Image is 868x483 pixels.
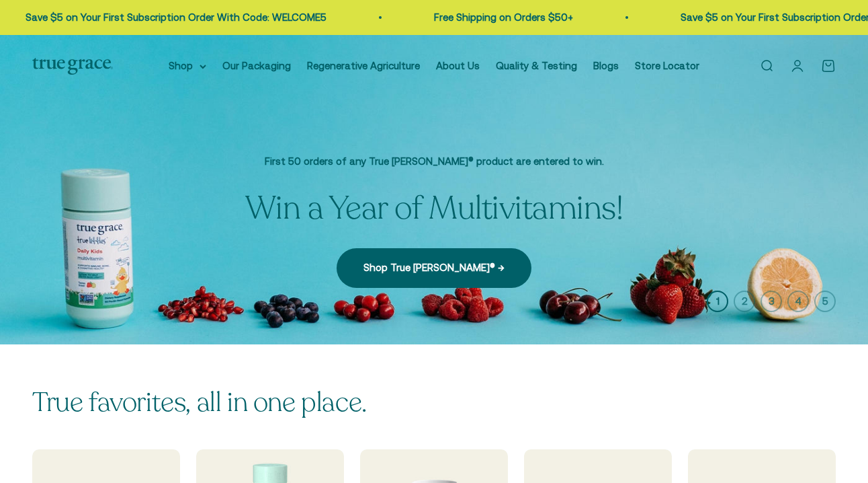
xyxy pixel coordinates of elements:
[307,60,420,71] a: Regenerative Agriculture
[787,291,809,312] button: 4
[222,60,291,71] a: Our Packaging
[635,60,699,71] a: Store Locator
[337,248,531,287] a: Shop True [PERSON_NAME]® →
[278,11,417,23] a: Free Shipping on Orders $50+
[496,60,577,71] a: Quality & Testing
[707,291,728,312] button: 1
[245,153,623,170] p: First 50 orders of any True [PERSON_NAME]® product are entered to win.
[245,186,623,230] split-lines: Win a Year of Multivitamins!
[814,291,836,312] button: 5
[32,384,367,420] split-lines: True favorites, all in one place.
[734,291,755,312] button: 2
[593,60,619,71] a: Blogs
[525,9,826,26] p: Save $5 on Your First Subscription Order With Code: WELCOME5
[436,60,480,71] a: About Us
[761,291,782,312] button: 3
[169,58,206,74] summary: Shop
